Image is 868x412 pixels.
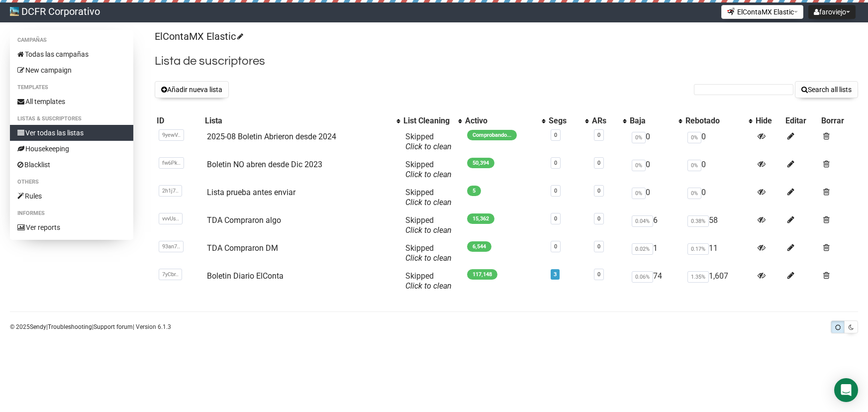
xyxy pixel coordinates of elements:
p: © 2025 | | | Version 6.1.3 [10,321,171,332]
span: 0.02% [632,243,653,255]
td: 0 [683,128,754,156]
div: Activo [465,116,537,126]
div: Lista [205,116,391,126]
span: 50,394 [467,158,494,168]
h2: Lista de suscriptores [155,52,858,70]
td: 0 [683,184,754,211]
th: Editar: No sort applied, sorting is disabled [783,114,819,128]
th: Segs: No sort applied, activate to apply an ascending sort [547,114,590,128]
td: 11 [683,239,754,267]
a: Click to clean [405,253,452,263]
button: faroviejo [808,5,856,19]
div: Rebotado [685,116,744,126]
a: 0 [554,160,557,166]
a: 2025-08 Boletin Abrieron desde 2024 [207,132,336,141]
a: Click to clean [405,142,452,151]
th: List Cleaning: No sort applied, activate to apply an ascending sort [401,114,463,128]
a: All templates [10,94,133,109]
th: Lista: No sort applied, activate to apply an ascending sort [203,114,401,128]
span: Skipped [405,132,452,151]
span: 117,148 [467,269,497,280]
span: 1.35% [687,271,709,283]
a: Housekeeping [10,141,133,157]
span: 6,544 [467,241,491,252]
a: 0 [597,243,600,250]
span: 0% [632,188,646,199]
div: List Cleaning [403,116,453,126]
div: Hide [756,116,781,126]
span: 0.06% [632,271,653,283]
a: 0 [554,188,557,194]
a: Todas las campañas [10,46,133,62]
a: TDA Compraron algo [207,215,281,225]
td: 0 [628,184,683,211]
a: Boletin NO abren desde Dic 2023 [207,160,322,169]
span: 5 [467,186,481,196]
li: Listas & Suscriptores [10,113,133,125]
span: 0% [687,188,701,199]
a: Ver todas las listas [10,125,133,141]
span: 0.38% [687,215,709,227]
div: Baja [630,116,673,126]
a: Support forum [94,323,133,330]
a: ElContaMX Elastic [155,30,242,42]
a: Rules [10,188,133,204]
li: Campañas [10,34,133,46]
div: ID [157,116,201,126]
th: Baja: No sort applied, activate to apply an ascending sort [628,114,683,128]
button: Añadir nueva lista [155,81,229,98]
span: 0% [632,160,646,171]
span: fw6Pk.. [159,157,184,169]
td: 74 [628,267,683,295]
a: New campaign [10,62,133,78]
span: Skipped [405,160,452,179]
div: Open Intercom Messenger [834,378,858,402]
a: Blacklist [10,157,133,173]
th: ARs: No sort applied, activate to apply an ascending sort [590,114,628,128]
a: Lista prueba antes enviar [207,188,295,197]
a: 0 [554,215,557,222]
li: Templates [10,82,133,94]
li: Informes [10,207,133,219]
a: Click to clean [405,198,452,207]
div: Editar [785,116,817,126]
th: Rebotado: No sort applied, activate to apply an ascending sort [683,114,754,128]
td: 1,607 [683,267,754,295]
a: Troubleshooting [48,323,92,330]
td: 6 [628,211,683,239]
td: 1 [628,239,683,267]
a: Click to clean [405,170,452,179]
th: Borrar: No sort applied, sorting is disabled [819,114,858,128]
a: 0 [554,243,557,250]
td: 0 [683,156,754,184]
a: TDA Compraron DM [207,243,278,253]
a: 3 [554,271,557,278]
a: 0 [597,132,600,138]
th: Hide: No sort applied, sorting is disabled [754,114,783,128]
a: Ver reports [10,219,133,235]
span: Skipped [405,271,452,291]
span: vvvUs.. [159,213,183,224]
a: 0 [597,160,600,166]
a: Click to clean [405,281,452,291]
a: 0 [597,271,600,278]
th: ID: No sort applied, sorting is disabled [155,114,203,128]
div: Segs [549,116,580,126]
span: 2h1j7.. [159,185,182,197]
a: 0 [597,215,600,222]
a: 0 [597,188,600,194]
span: 7yCbr.. [159,269,182,280]
th: Activo: No sort applied, activate to apply an ascending sort [463,114,547,128]
img: favicons [727,7,735,15]
a: 0 [554,132,557,138]
td: 0 [628,128,683,156]
a: Click to clean [405,225,452,235]
button: ElContaMX Elastic [721,5,803,19]
span: Skipped [405,188,452,207]
span: 0.17% [687,243,709,255]
div: ARs [592,116,618,126]
span: 0% [632,132,646,143]
div: Borrar [821,116,856,126]
li: Others [10,176,133,188]
span: 15,362 [467,213,494,224]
